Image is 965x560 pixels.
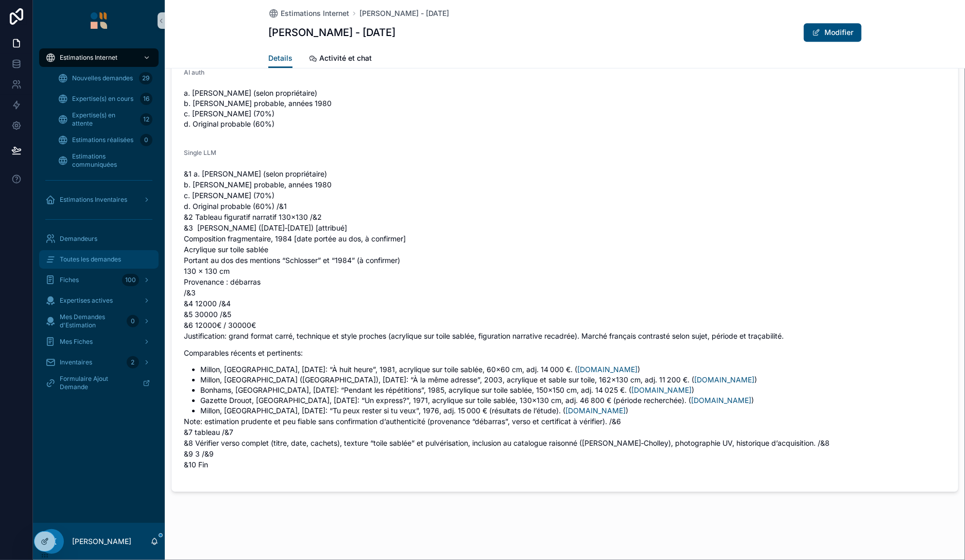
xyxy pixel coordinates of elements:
a: Estimations communiquées [51,151,159,170]
div: 0 [140,134,152,146]
p: &1 a. [PERSON_NAME] (selon propriétaire) b. [PERSON_NAME] probable, années 1980 c. [PERSON_NAME] ... [184,168,946,341]
div: 29 [139,72,152,84]
span: Estimations Inventaires [60,196,127,204]
img: App logo [91,12,107,29]
span: Mes Demandes d'Estimation [60,313,123,329]
span: a. [PERSON_NAME] (selon propriétaire) b. [PERSON_NAME] probable, années 1980 c. [PERSON_NAME] (70... [184,88,946,129]
div: 0 [127,315,139,327]
div: 12 [140,113,152,126]
li: Millon, [GEOGRAPHIC_DATA], [DATE]: “Tu peux rester si tu veux”, 1976, adj. 15 000 € (résultats de... [200,406,946,416]
li: Bonhams, [GEOGRAPHIC_DATA], [DATE]: “Pendant les répétitions”, 1985, acrylique sur toile sablée, ... [200,385,946,395]
p: Note: estimation prudente et peu fiable sans confirmation d’authenticité (provenance “débarras”, ... [184,416,946,470]
span: Mes Fiches [60,338,93,346]
a: Formulaire Ajout Demande [39,374,159,392]
a: [PERSON_NAME] - [DATE] [359,8,449,19]
a: Expertise(s) en cours16 [51,90,159,108]
a: Details [268,49,292,68]
a: Estimations Inventaires [39,190,159,209]
button: Modifier [804,23,861,42]
a: Estimations Internet [268,8,349,19]
span: Expertises actives [60,296,113,305]
a: Expertises actives [39,291,159,310]
span: Activité et chat [319,53,372,63]
a: Estimations réalisées0 [51,131,159,149]
a: Mes Fiches [39,332,159,351]
a: Fiches100 [39,271,159,289]
span: Expertise(s) en attente [72,111,136,128]
div: 16 [140,93,152,105]
div: 100 [122,274,139,286]
span: Nouvelles demandes [72,74,133,82]
a: Estimations Internet [39,48,159,67]
span: Estimations réalisées [72,136,133,144]
h1: [PERSON_NAME] - [DATE] [268,25,395,40]
div: 2 [127,356,139,369]
span: Toutes les demandes [60,255,121,264]
span: Demandeurs [60,235,97,243]
li: Millon, [GEOGRAPHIC_DATA], [DATE]: “À huit heure”, 1981, acrylique sur toile sablée, 60×60 cm, ad... [200,364,946,375]
a: Expertise(s) en attente12 [51,110,159,129]
span: Estimations communiquées [72,152,148,169]
a: Activité et chat [309,49,372,69]
a: [DOMAIN_NAME] [631,386,692,394]
span: AI auth [184,68,204,76]
a: Toutes les demandes [39,250,159,269]
div: scrollable content [33,41,165,406]
p: Comparables récents et pertinents: [184,347,946,358]
span: Expertise(s) en cours [72,95,133,103]
a: [DOMAIN_NAME] [577,365,637,374]
span: Formulaire Ajout Demande [60,375,134,391]
span: Estimations Internet [281,8,349,19]
a: Mes Demandes d'Estimation0 [39,312,159,330]
p: [PERSON_NAME] [72,536,131,547]
span: Details [268,53,292,63]
a: Inventaires2 [39,353,159,372]
span: Fiches [60,276,79,284]
span: Single LLM [184,149,216,156]
li: Gazette Drouot, [GEOGRAPHIC_DATA], [DATE]: “Un express?”, 1971, acrylique sur toile sablée, 130×1... [200,395,946,406]
li: Millon, [GEOGRAPHIC_DATA] ([GEOGRAPHIC_DATA]), [DATE]: “À la même adresse”, 2003, acrylique et sa... [200,375,946,385]
a: [DOMAIN_NAME] [691,396,751,405]
span: Estimations Internet [60,54,117,62]
a: Demandeurs [39,230,159,248]
a: [DOMAIN_NAME] [694,375,754,384]
a: [DOMAIN_NAME] [565,406,626,415]
span: Inventaires [60,358,92,366]
a: Nouvelles demandes29 [51,69,159,87]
